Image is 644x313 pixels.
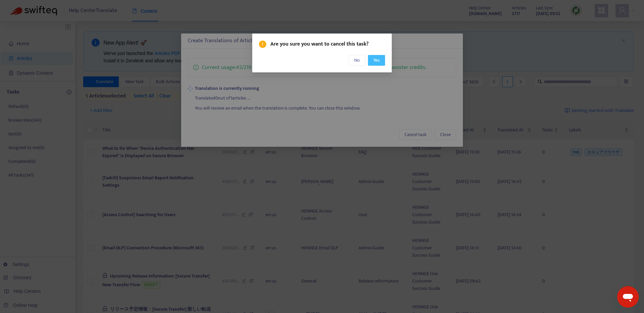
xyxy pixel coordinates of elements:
[373,57,380,64] span: Yes
[354,57,360,64] span: No
[617,286,639,308] iframe: メッセージングウィンドウの起動ボタン、進行中の会話
[270,40,385,48] span: Are you sure you want to cancel this task?
[368,55,385,66] button: Yes
[349,55,365,66] button: No
[259,41,266,48] span: exclamation-circle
